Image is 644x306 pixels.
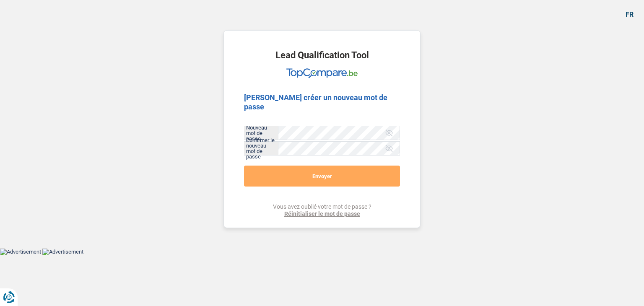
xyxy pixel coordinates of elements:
img: Advertisement [42,249,83,255]
a: Réinitialiser le mot de passe [273,210,371,218]
label: Nouveau mot de passe [244,126,278,140]
label: Confirmer le nouveau mot de passe [244,142,278,155]
button: Envoyer [244,166,400,187]
img: TopCompare Logo [286,68,358,78]
h1: Lead Qualification Tool [275,51,369,60]
div: fr [626,10,634,18]
h2: [PERSON_NAME] créer un nouveau mot de passe [244,93,400,111]
div: Vous avez oublié votre mot de passe ? [273,203,371,218]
